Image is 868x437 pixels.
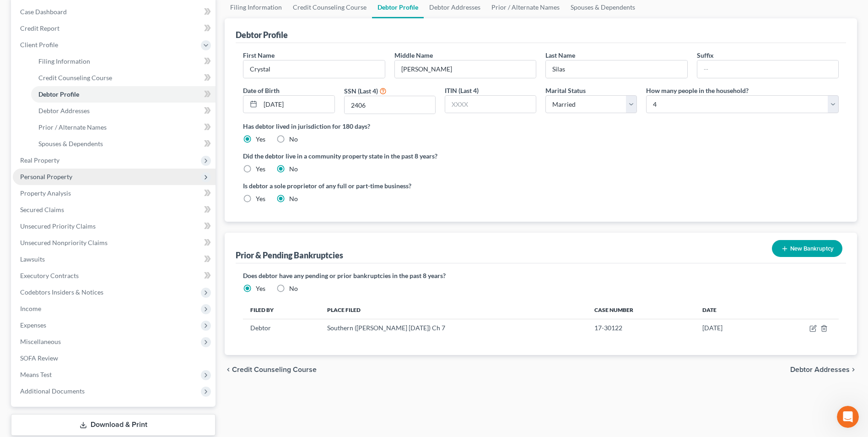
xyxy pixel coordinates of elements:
span: Filing Information [38,57,90,65]
a: Prior / Alternate Names [31,119,216,136]
input: -- [546,60,687,78]
label: Marital Status [545,86,586,95]
span: Credit Report [20,24,59,32]
div: Prior & Pending Bankruptcies [236,250,343,261]
label: SSN (Last 4) [344,86,378,96]
span: Property Analysis [20,189,71,197]
i: chevron_left [225,366,232,373]
span: Personal Property [20,173,72,180]
span: 😞 [61,275,74,294]
label: Suffix [697,50,714,60]
label: Yes [256,284,265,293]
label: Is debtor a sole proprietor of any full or part-time business? [243,181,536,191]
td: [DATE] [695,319,765,337]
label: Has debtor lived in jurisdiction for 180 days? [243,121,839,131]
span: Miscellaneous [20,338,61,345]
span: Codebtors Insiders & Notices [20,288,103,296]
span: Additional Documents [20,387,85,395]
span: disappointed reaction [56,275,80,294]
label: Yes [256,194,265,203]
input: M.I [395,60,536,78]
a: Unsecured Nonpriority Claims [13,235,216,251]
input: -- [697,60,838,78]
div: Did this answer your question? [11,266,172,276]
span: 😐 [85,275,98,294]
label: First Name [243,50,275,60]
span: Lawsuits [20,255,45,263]
span: Unsecured Nonpriority Claims [20,239,108,246]
span: Unsecured Priority Claims [20,222,96,230]
input: XXXX [445,96,536,113]
span: Prior / Alternate Names [38,123,107,131]
label: No [289,284,298,293]
span: Debtor Profile [38,90,79,98]
a: Property Analysis [13,185,216,202]
a: Debtor Profile [31,86,216,103]
a: Executory Contracts [13,268,216,284]
label: No [289,135,298,144]
input: MM/DD/YYYY [260,96,334,113]
span: Client Profile [20,41,58,49]
th: Date [695,300,765,319]
a: Debtor Addresses [31,103,216,119]
span: Expenses [20,321,46,329]
iframe: Intercom live chat [837,406,859,428]
label: Yes [256,164,265,174]
th: Filed By [243,300,319,319]
label: No [289,164,298,174]
td: 17-30122 [587,319,695,337]
a: Credit Report [13,20,216,37]
input: XXXX [345,96,435,114]
span: Case Dashboard [20,8,67,16]
a: Credit Counseling Course [31,70,216,86]
span: Secured Claims [20,206,64,213]
a: Open in help center [55,305,128,312]
a: Secured Claims [13,202,216,218]
label: ITIN (Last 4) [445,86,479,95]
label: Did the debtor live in a community property state in the past 8 years? [243,151,839,161]
button: New Bankruptcy [772,240,842,257]
div: Debtor Profile [236,29,288,40]
a: SOFA Review [13,350,216,366]
span: Means Test [20,371,52,378]
span: Real Property [20,156,59,164]
span: 😃 [108,275,122,294]
span: Debtor Addresses [790,366,850,373]
label: No [289,194,298,203]
label: Last Name [545,50,575,60]
a: Lawsuits [13,251,216,268]
a: Unsecured Priority Claims [13,218,216,235]
label: Middle Name [394,50,433,60]
a: Filing Information [31,53,216,70]
span: SOFA Review [20,354,58,362]
a: Download & Print [11,414,216,436]
label: Date of Birth [243,86,280,95]
span: neutral face reaction [80,275,103,294]
label: Does debtor have any pending or prior bankruptcies in the past 8 years? [243,271,839,280]
label: How many people in the household? [646,86,749,95]
button: chevron_left Credit Counseling Course [225,366,317,373]
span: Spouses & Dependents [38,140,103,147]
button: go back [6,4,23,21]
td: Debtor [243,319,319,337]
span: Income [20,305,41,312]
span: Credit Counseling Course [232,366,317,373]
label: Yes [256,135,265,144]
td: Southern ([PERSON_NAME] [DATE]) Ch 7 [320,319,587,337]
span: Credit Counseling Course [38,74,112,82]
th: Place Filed [320,300,587,319]
span: Debtor Addresses [38,107,90,115]
button: Debtor Addresses chevron_right [790,366,857,373]
a: Case Dashboard [13,4,216,20]
span: smiley reaction [103,275,127,294]
button: Expand window [160,4,177,21]
a: Spouses & Dependents [31,136,216,152]
th: Case Number [587,300,695,319]
input: -- [243,60,384,78]
i: chevron_right [850,366,857,373]
span: Executory Contracts [20,272,79,279]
